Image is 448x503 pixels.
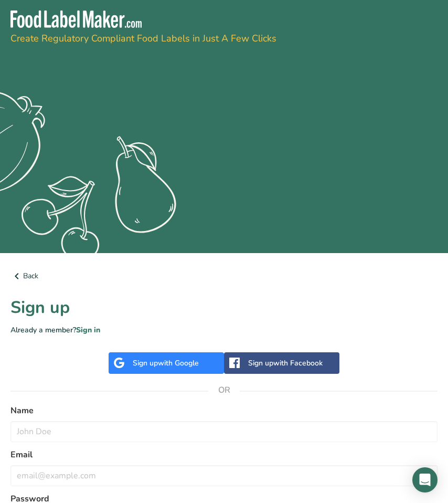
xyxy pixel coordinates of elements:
label: Email [10,448,438,461]
input: email@example.com [10,465,438,486]
label: Name [10,404,438,417]
span: Create Regulatory Compliant Food Labels in Just A Few Clicks [10,32,276,45]
div: Sign up [133,358,199,369]
span: OR [208,374,240,406]
h1: Sign up [10,295,438,320]
span: with Google [158,358,199,368]
span: with Facebook [273,358,323,368]
div: Open Intercom Messenger [412,467,438,492]
input: John Doe [10,421,438,442]
img: Food Label Maker [10,11,142,28]
p: Already a member? [10,324,438,336]
div: Sign up [248,358,323,369]
a: Back [10,270,438,282]
a: Sign in [76,325,100,335]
